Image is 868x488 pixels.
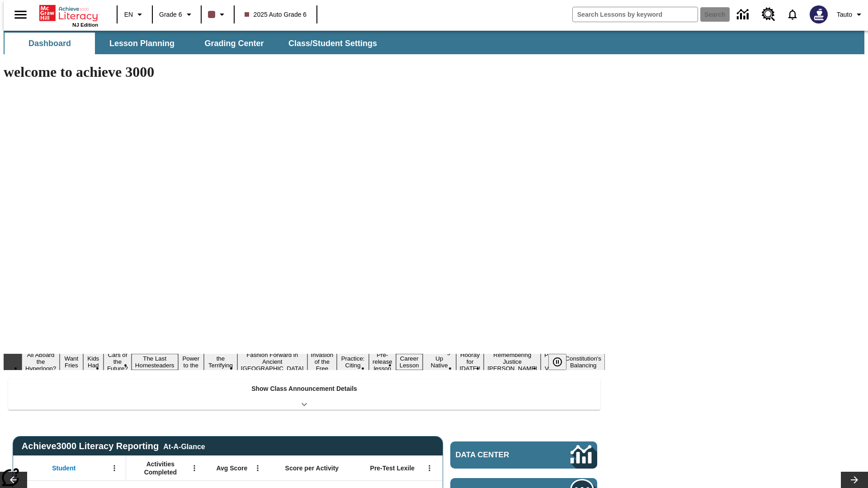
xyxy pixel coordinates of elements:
div: Home [39,3,98,28]
span: NJ Edition [72,22,98,28]
span: Grading Center [204,38,264,49]
button: Class/Student Settings [281,33,384,54]
span: Class/Student Settings [288,38,377,49]
button: Slide 2 Do You Want Fries With That? [60,340,83,384]
button: Slide 3 Dirty Jobs Kids Had To Do [83,340,104,384]
button: Open Menu [188,461,201,475]
button: Slide 1 All Aboard the Hyperloop? [22,350,60,373]
div: SubNavbar [4,31,864,54]
button: Slide 4 Cars of the Future? [104,350,132,373]
button: Slide 9 The Invasion of the Free CD [307,343,337,380]
button: Slide 8 Fashion Forward in Ancient Rome [237,350,307,373]
span: 2025 Auto Grade 6 [245,10,307,19]
button: Select a new avatar [804,3,833,26]
span: Pre-Test Lexile [370,464,415,472]
span: Tauto [837,10,852,19]
a: Home [39,4,98,22]
span: Score per Activity [285,464,339,472]
a: Data Center [450,441,597,469]
span: Lesson Planning [109,38,175,49]
button: Lesson carousel, Next [841,472,868,488]
button: Slide 6 Solar Power to the People [178,347,204,377]
h1: welcome to achieve 3000 [4,64,605,80]
button: Slide 13 Cooking Up Native Traditions [423,347,456,377]
button: Dashboard [5,33,95,54]
button: Slide 12 Career Lesson [396,354,423,370]
div: Show Class Announcement Details [8,379,600,410]
button: Open Menu [251,461,264,475]
button: Lesson Planning [97,33,187,54]
span: Dashboard [28,38,71,49]
a: Data Center [731,2,756,27]
button: Pause [548,354,566,370]
div: Pause [548,354,576,370]
span: EN [124,10,133,19]
input: search field [573,7,698,22]
button: Open side menu [7,1,34,28]
p: Show Class Announcement Details [251,384,357,394]
a: Resource Center, Will open in new tab [756,2,781,27]
span: Achieve3000 Literacy Reporting [22,441,205,451]
button: Slide 7 Attack of the Terrifying Tomatoes [204,347,237,377]
button: Class color is dark brown. Change class color [204,6,231,23]
div: SubNavbar [4,33,385,54]
button: Slide 15 Remembering Justice O'Connor [484,350,541,373]
button: Profile/Settings [833,6,868,23]
button: Slide 10 Mixed Practice: Citing Evidence [337,347,369,377]
span: Grade 6 [159,10,182,19]
span: Activities Completed [131,460,190,476]
span: Data Center [456,450,540,460]
button: Slide 16 Point of View [541,350,561,373]
button: Grading Center [189,33,279,54]
span: Avg Score [216,464,247,472]
div: At-A-Glance [163,441,205,451]
button: Open Menu [423,461,436,475]
button: Open Menu [108,461,121,475]
img: Avatar [810,5,828,23]
a: Notifications [781,3,804,26]
span: Student [52,464,75,472]
button: Language: EN, Select a language [120,6,149,23]
button: Slide 14 Hooray for Constitution Day! [456,350,484,373]
button: Slide 11 Pre-release lesson [369,350,396,373]
button: Slide 5 The Last Homesteaders [132,354,178,370]
button: Grade: Grade 6, Select a grade [156,6,198,23]
button: Slide 17 The Constitution's Balancing Act [561,347,605,377]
